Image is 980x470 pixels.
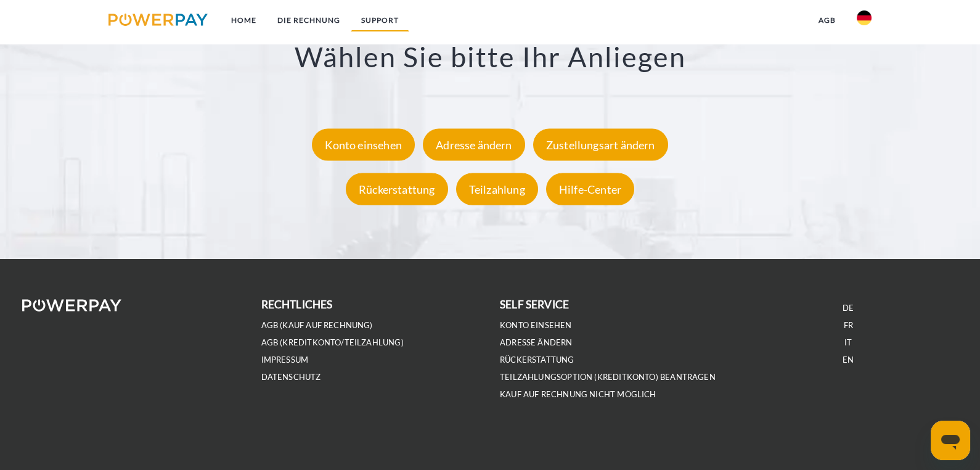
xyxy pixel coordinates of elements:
div: Rückerstattung [346,173,448,205]
a: Home [221,9,267,31]
a: FR [844,320,853,331]
a: Kauf auf Rechnung nicht möglich [500,389,656,400]
h3: Wählen Sie bitte Ihr Anliegen [65,39,916,73]
a: IMPRESSUM [261,355,309,365]
a: Zustellungsart ändern [530,138,671,151]
a: AGB (Kauf auf Rechnung) [261,320,373,331]
a: DIE RECHNUNG [267,9,351,31]
iframe: Schaltfläche zum Öffnen des Messaging-Fensters [931,421,970,460]
a: Teilzahlung [453,182,541,196]
a: DE [843,303,854,313]
a: EN [843,355,854,365]
img: de [857,10,872,25]
a: agb [808,9,846,31]
a: AGB (Kreditkonto/Teilzahlung) [261,337,404,348]
a: Rückerstattung [500,355,574,365]
b: rechtliches [261,298,333,311]
a: Adresse ändern [500,337,573,348]
a: DATENSCHUTZ [261,372,321,382]
a: Konto einsehen [309,138,418,151]
b: self service [500,298,569,311]
a: Adresse ändern [420,138,528,151]
div: Teilzahlung [456,173,538,205]
a: Konto einsehen [500,320,572,331]
div: Zustellungsart ändern [533,128,668,160]
a: SUPPORT [351,9,409,31]
a: IT [844,337,852,348]
img: logo-powerpay.svg [108,14,208,26]
img: logo-powerpay-white.svg [22,299,121,311]
div: Adresse ändern [423,128,525,160]
div: Konto einsehen [312,128,415,160]
a: Rückerstattung [343,182,451,196]
div: Hilfe-Center [546,173,634,205]
a: Teilzahlungsoption (KREDITKONTO) beantragen [500,372,716,382]
a: Hilfe-Center [543,182,637,196]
